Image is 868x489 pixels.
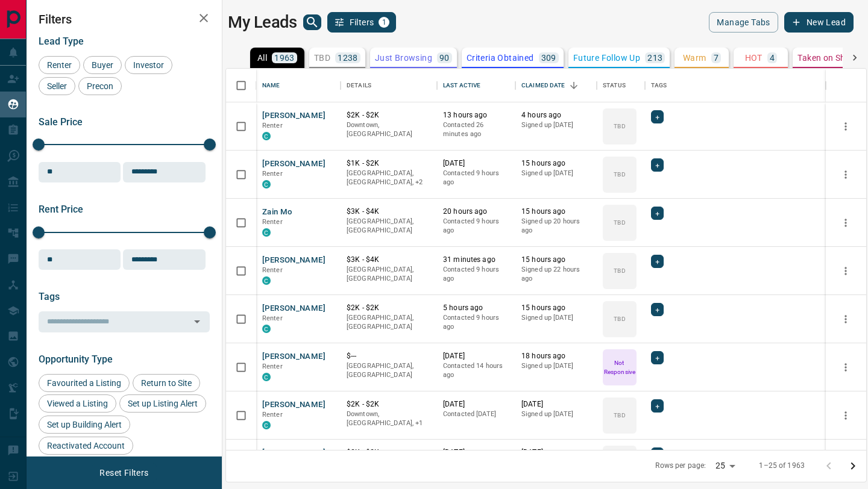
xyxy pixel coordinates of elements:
div: Seller [39,77,75,95]
div: + [651,255,664,268]
span: Renter [262,314,283,322]
p: Contacted 14 hours ago [443,361,509,380]
p: Signed up 20 hours ago [521,217,591,235]
p: [GEOGRAPHIC_DATA], [GEOGRAPHIC_DATA] [347,265,431,284]
p: TBD [614,266,625,275]
div: Renter [39,56,80,74]
p: TBD [614,122,625,131]
button: [PERSON_NAME] [262,110,325,122]
div: + [651,399,664,413]
p: [DATE] [443,158,509,169]
p: $2K - $2K [347,399,431,410]
button: [PERSON_NAME] [262,255,325,266]
div: Favourited a Listing [39,374,130,392]
div: Claimed Date [515,69,597,102]
p: Rows per page: [655,461,706,471]
div: Name [256,69,341,102]
p: 18 hours ago [521,351,591,361]
div: condos.ca [262,325,271,333]
span: + [655,111,659,123]
span: Seller [43,81,71,91]
div: Details [347,69,371,102]
button: Filters1 [327,12,397,33]
div: Last Active [443,69,480,102]
p: 5 hours ago [443,303,509,313]
span: Set up Building Alert [43,420,126,429]
p: All [257,54,267,62]
span: + [655,400,659,412]
p: 15 hours ago [521,255,591,265]
p: Just Browsing [375,54,432,62]
span: Renter [262,170,283,178]
span: Return to Site [137,378,196,388]
div: Set up Listing Alert [119,394,206,413]
span: 1 [380,18,388,26]
button: more [837,310,855,328]
p: [DATE] [443,399,509,410]
span: Renter [262,411,283,419]
span: + [655,207,659,219]
span: + [655,255,659,267]
p: Downtown, [GEOGRAPHIC_DATA] [347,120,431,139]
p: HOT [745,54,763,62]
p: $2K - $2K [347,110,431,120]
p: TBD [314,54,330,62]
p: $3K - $4K [347,255,431,265]
div: Name [262,69,280,102]
p: 4 hours ago [521,110,591,120]
span: Lead Type [39,36,84,47]
div: + [651,207,664,220]
div: condos.ca [262,228,271,237]
p: $2K - $2K [347,447,431,458]
span: Opportunity Type [39,354,113,365]
p: 1–25 of 1963 [759,461,805,471]
button: [PERSON_NAME] [262,303,325,314]
p: Signed up [DATE] [521,361,591,371]
p: 7 [714,54,719,62]
p: Contacted 9 hours ago [443,217,509,235]
button: Sort [565,77,582,94]
p: [GEOGRAPHIC_DATA], [GEOGRAPHIC_DATA] [347,217,431,235]
div: Claimed Date [521,69,565,102]
p: 4 [770,54,775,62]
p: 213 [647,54,662,62]
p: 1238 [338,54,358,62]
p: [DATE] [443,351,509,361]
button: more [837,358,855,376]
span: Reactivated Account [43,441,129,450]
div: Reactivated Account [39,437,133,455]
button: Zain Mo [262,207,292,218]
p: Contacted 9 hours ago [443,169,509,187]
button: [PERSON_NAME] [262,447,325,459]
div: Tags [645,69,826,102]
div: + [651,110,664,123]
span: Viewed a Listing [43,399,112,408]
p: [DATE] [443,447,509,458]
p: Signed up [DATE] [521,410,591,419]
div: condos.ca [262,373,271,381]
span: Renter [262,266,283,274]
span: Renter [262,122,283,129]
p: Signed up 22 hours ago [521,265,591,284]
div: condos.ca [262,421,271,429]
p: [GEOGRAPHIC_DATA], [GEOGRAPHIC_DATA] [347,313,431,332]
p: $--- [347,351,431,361]
p: Future Follow Up [573,54,640,62]
button: Reset Filters [92,463,156,483]
span: Investor [129,60,168,70]
span: Sale Price [39,116,83,128]
p: Contacted 9 hours ago [443,265,509,284]
div: Set up Building Alert [39,416,130,434]
div: condos.ca [262,180,271,188]
p: [DATE] [521,399,591,410]
span: + [655,448,659,460]
p: 20 hours ago [443,207,509,217]
p: Contacted [DATE] [443,410,509,419]
div: Precon [78,77,122,95]
p: Signed up [DATE] [521,313,591,323]
p: TBD [614,411,625,420]
button: New Lead [784,12,854,33]
p: Criteria Obtained [467,54,534,62]
div: + [651,447,664,461]
p: Signed up [DATE] [521,120,591,130]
